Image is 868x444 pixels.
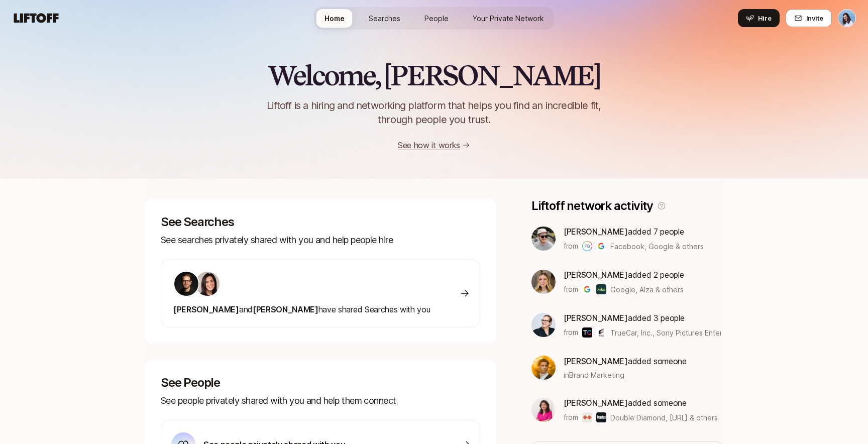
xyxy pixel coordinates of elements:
[195,272,220,296] img: 71d7b91d_d7cb_43b4_a7ea_a9b2f2cc6e03.jpg
[416,9,457,28] a: People
[564,313,628,323] span: [PERSON_NAME]
[758,13,772,23] span: Hire
[582,241,592,251] img: Facebook
[564,411,578,423] p: from
[324,13,345,24] span: Home
[531,227,556,251] img: 309eadd5_a888_45ff_9bfc_191f45ad34bd.jfif
[424,13,449,24] span: People
[564,268,684,281] p: added 2 people
[582,284,592,294] img: Google
[564,355,687,368] p: added someone
[268,60,601,90] h2: Welcome, [PERSON_NAME]
[465,9,552,28] a: Your Private Network
[174,272,198,296] img: ACg8ocLkLr99FhTl-kK-fHkDFhetpnfS0fTAm4rmr9-oxoZ0EDUNs14=s160-c
[564,240,578,252] p: from
[564,227,628,237] span: [PERSON_NAME]
[596,327,606,338] img: Sony Pictures Entertainment
[531,270,556,294] img: f9fb6e99_f038_4030_a43b_0d724dd62938.jpg
[161,376,480,390] p: See People
[610,284,684,295] span: Google, Alza & others
[473,13,544,24] span: Your Private Network
[316,9,353,28] a: Home
[564,270,628,280] span: [PERSON_NAME]
[838,10,855,27] img: Dan Tase
[564,225,704,238] p: added 7 people
[254,98,614,127] p: Liftoff is a hiring and networking platform that helps you find an incredible fit, through people...
[564,396,718,409] p: added someone
[239,304,253,314] span: and
[161,394,480,408] p: See people privately shared with you and help them connect
[564,326,578,339] p: from
[596,284,606,294] img: Alza
[531,199,653,213] p: Liftoff network activity
[253,304,318,314] span: [PERSON_NAME]
[564,370,624,380] span: in Brand Marketing
[786,9,832,27] button: Invite
[531,398,556,422] img: 9e09e871_5697_442b_ae6e_b16e3f6458f8.jpg
[531,356,556,380] img: c749752d_5ea4_4c6b_8935_6918de9c0300.jpg
[564,398,628,408] span: [PERSON_NAME]
[596,412,606,422] img: Avantos.ai
[161,215,480,229] p: See Searches
[610,413,718,422] span: Double Diamond, [URL] & others
[564,283,578,295] p: from
[596,241,606,251] img: Google
[610,241,704,252] span: Facebook, Google & others
[531,313,556,337] img: c9fdc6f7_fd49_4133_ae5a_6749e2d568be.jpg
[369,13,400,24] span: Searches
[564,311,721,324] p: added 3 people
[173,304,430,314] span: have shared Searches with you
[564,356,628,366] span: [PERSON_NAME]
[361,9,408,28] a: Searches
[582,412,592,422] img: Double Diamond
[806,13,823,23] span: Invite
[582,327,592,338] img: TrueCar, Inc.
[838,9,856,27] button: Dan Tase
[161,233,480,247] p: See searches privately shared with you and help people hire
[173,304,239,314] span: [PERSON_NAME]
[738,9,780,27] button: Hire
[610,328,781,337] span: TrueCar, Inc., Sony Pictures Entertainment & others
[398,140,460,150] a: See how it works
